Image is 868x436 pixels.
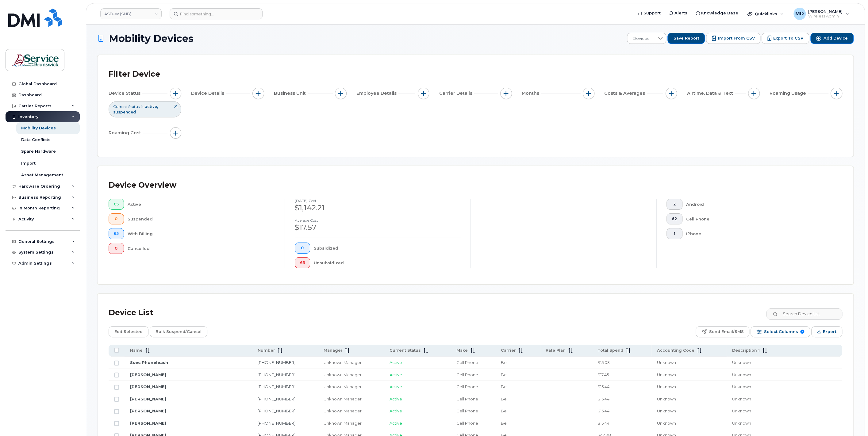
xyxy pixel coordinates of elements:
[323,360,378,365] div: Unknown Manager
[810,33,854,44] button: Add Device
[356,90,398,97] span: Employee Details
[672,231,677,236] span: 1
[314,243,461,254] div: Subsidized
[130,360,168,365] a: Ssec Phoneleash
[439,90,474,97] span: Carrier Details
[128,199,275,210] div: Active
[323,396,378,402] div: Unknown Manager
[390,360,402,365] span: Active
[258,384,295,389] a: [PHONE_NUMBER]
[501,396,508,401] span: Bell
[314,257,461,268] div: Unsubsidized
[501,384,508,389] span: Bell
[800,330,804,334] span: 9
[295,203,461,213] div: $1,142.21
[657,408,676,413] span: Unknown
[390,348,421,353] span: Current Status
[390,384,402,389] span: Active
[597,348,623,353] span: Total Spend
[696,326,749,337] button: Send Email/SMS
[258,348,275,353] span: Number
[390,421,402,426] span: Active
[130,421,166,426] a: [PERSON_NAME]
[109,177,176,193] div: Device Overview
[295,257,310,268] button: 65
[657,372,676,377] span: Unknown
[666,213,682,224] button: 62
[258,408,295,413] a: [PHONE_NUMBER]
[456,372,478,377] span: Cell Phone
[686,228,833,239] div: iPhone
[323,348,342,353] span: Manager
[766,308,842,319] input: Search Device List ...
[295,222,461,233] div: $17.57
[522,90,541,97] span: Months
[109,213,124,224] button: 0
[109,305,153,321] div: Device List
[501,348,516,353] span: Carrier
[456,408,478,413] span: Cell Phone
[597,360,610,365] span: $15.03
[732,372,751,377] span: Unknown
[770,90,808,97] span: Roaming Usage
[109,33,194,44] span: Mobility Devices
[128,243,275,254] div: Cancelled
[597,384,609,389] span: $15.44
[109,66,160,82] div: Filter Device
[456,396,478,401] span: Cell Phone
[673,36,699,41] span: Save Report
[732,421,751,426] span: Unknown
[686,213,833,224] div: Cell Phone
[300,246,305,251] span: 0
[546,348,566,353] span: Rate Plan
[323,384,378,390] div: Unknown Manager
[773,36,803,41] span: Export to CSV
[666,199,682,210] button: 2
[501,421,508,426] span: Bell
[597,372,609,377] span: $17.45
[150,326,207,337] button: Bulk Suspend/Cancel
[130,384,166,389] a: [PERSON_NAME]
[687,90,735,97] span: Airtime, Data & Text
[657,396,676,401] span: Unknown
[604,90,647,97] span: Costs & Averages
[823,327,836,336] span: Export
[295,199,461,203] h4: [DATE] cost
[501,372,508,377] span: Bell
[323,420,378,426] div: Unknown Manager
[114,231,119,236] span: 65
[390,396,402,401] span: Active
[718,36,755,41] span: Import from CSV
[191,90,226,97] span: Device Details
[130,372,166,377] a: [PERSON_NAME]
[390,408,402,413] span: Active
[672,216,677,221] span: 62
[732,408,751,413] span: Unknown
[732,384,751,389] span: Unknown
[824,36,848,41] span: Add Device
[130,348,143,353] span: Name
[811,326,842,337] button: Export
[706,33,760,44] button: Import from CSV
[657,421,676,426] span: Unknown
[258,396,295,401] a: [PHONE_NUMBER]
[456,360,478,365] span: Cell Phone
[141,104,143,109] span: is
[709,327,743,336] span: Send Email/SMS
[762,33,809,44] a: Export to CSV
[732,348,760,353] span: Description 1
[456,348,468,353] span: Make
[109,199,124,210] button: 65
[258,372,295,377] a: [PHONE_NUMBER]
[501,360,508,365] span: Bell
[130,396,166,401] a: [PERSON_NAME]
[751,326,810,337] button: Select Columns 9
[764,327,798,336] span: Select Columns
[109,90,142,97] span: Device Status
[156,327,202,336] span: Bulk Suspend/Cancel
[113,110,136,114] span: suspended
[597,396,609,401] span: $15.44
[732,360,751,365] span: Unknown
[258,421,295,426] a: [PHONE_NUMBER]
